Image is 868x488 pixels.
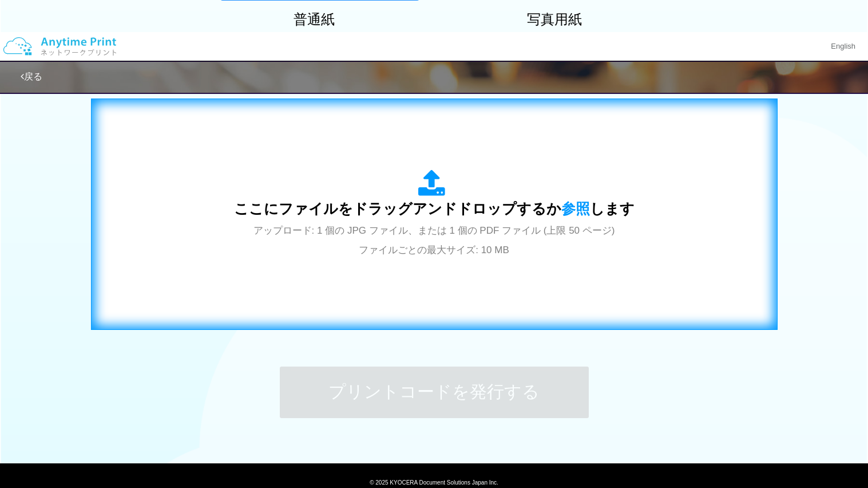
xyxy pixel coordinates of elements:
[561,200,590,217] span: 参照
[454,12,655,27] h2: 写真用紙
[21,72,42,81] a: 戻る
[253,225,615,255] span: アップロード: 1 個の JPG ファイル、または 1 個の PDF ファイル (上限 50 ページ) ファイルごとの最大サイズ: 10 MB
[234,200,635,217] span: ここにファイルをドラッグアンドドロップするか します
[370,478,498,486] span: © 2025 KYOCERA Document Solutions Japan Inc.
[280,367,589,418] button: プリントコードを発行する
[214,12,414,27] h2: 普通紙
